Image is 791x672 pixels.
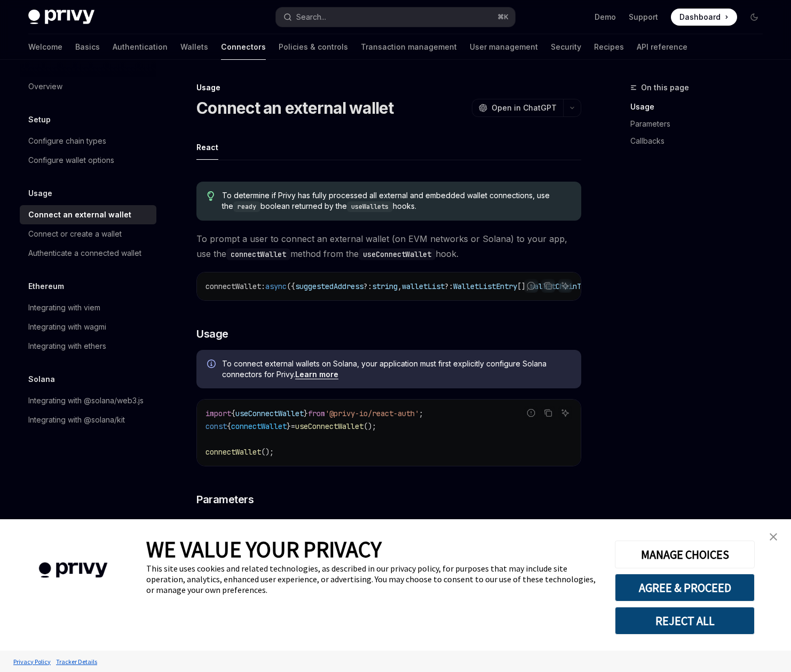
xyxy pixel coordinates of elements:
[265,282,287,291] span: async
[28,394,144,407] div: Integrating with @solana/web3.js
[28,208,131,221] div: Connect an external wallet
[472,99,563,117] button: Open in ChatGPT
[28,280,64,293] h5: Ethereum
[222,190,571,212] span: To determine if Privy has fully processed all external and embedded wallet connections, use the b...
[226,248,290,260] code: connectWallet
[28,301,100,314] div: Integrating with viem
[28,373,55,386] h5: Solana
[196,98,394,118] h1: Connect an external wallet
[205,282,261,291] span: connectWallet
[325,409,419,418] span: '@privy-io/react-auth'
[20,298,156,317] a: Integrating with viem
[205,447,261,457] span: connectWallet
[75,34,100,60] a: Basics
[419,409,423,418] span: ;
[308,409,325,418] span: from
[470,34,538,60] a: User management
[763,526,784,548] a: close banner
[629,12,658,22] a: Support
[679,12,721,22] span: Dashboard
[402,282,445,291] span: walletList
[28,10,94,25] img: dark logo
[28,135,106,147] div: Configure chain types
[146,563,599,595] div: This site uses cookies and related technologies, as described in our privacy policy, for purposes...
[261,282,265,291] span: :
[221,34,266,60] a: Connectors
[372,282,398,291] span: string
[28,113,51,126] h5: Setup
[205,409,231,418] span: import
[558,406,572,420] button: Ask AI
[279,34,348,60] a: Policies & controls
[20,131,156,151] a: Configure chain types
[347,201,393,212] code: useWallets
[205,421,227,431] span: const
[363,421,376,431] span: ();
[207,360,218,370] svg: Info
[28,228,122,240] div: Connect or create a wallet
[20,317,156,337] a: Integrating with wagmi
[363,282,372,291] span: ?:
[261,447,274,457] span: ();
[287,421,291,431] span: }
[595,12,616,22] a: Demo
[594,34,624,60] a: Recipes
[630,98,771,115] a: Usage
[541,279,555,293] button: Copy the contents from the code block
[113,34,168,60] a: Authentication
[630,115,771,132] a: Parameters
[671,9,737,26] a: Dashboard
[770,533,777,541] img: close banner
[551,34,581,60] a: Security
[524,279,538,293] button: Report incorrect code
[361,34,457,60] a: Transaction management
[295,370,338,379] a: Learn more
[28,321,106,333] div: Integrating with wagmi
[359,248,436,260] code: useConnectWallet
[196,231,581,261] span: To prompt a user to connect an external wallet (on EVM networks or Solana) to your app, use the m...
[235,409,304,418] span: useConnectWallet
[16,547,130,593] img: company logo
[295,282,363,291] span: suggestedAddress
[28,34,62,60] a: Welcome
[295,421,363,431] span: useConnectWallet
[615,574,755,601] button: AGREE & PROCEED
[233,201,260,212] code: ready
[28,187,52,200] h5: Usage
[20,77,156,96] a: Overview
[398,282,402,291] span: ,
[196,326,228,341] span: Usage
[207,191,215,201] svg: Tip
[28,413,125,426] div: Integrating with @solana/kit
[524,406,538,420] button: Report incorrect code
[287,282,295,291] span: ({
[517,282,530,291] span: [],
[276,7,515,27] button: Open search
[28,340,106,353] div: Integrating with ethers
[497,13,509,21] span: ⌘ K
[20,391,156,410] a: Integrating with @solana/web3.js
[541,406,555,420] button: Copy the contents from the code block
[231,409,235,418] span: {
[746,9,763,26] button: Toggle dark mode
[28,80,62,93] div: Overview
[558,279,572,293] button: Ask AI
[637,34,687,60] a: API reference
[196,492,254,507] span: Parameters
[304,409,308,418] span: }
[296,11,326,24] div: Search...
[11,652,53,671] a: Privacy Policy
[231,421,287,431] span: connectWallet
[227,421,231,431] span: {
[20,244,156,263] a: Authenticate a connected wallet
[53,652,100,671] a: Tracker Details
[196,135,218,160] div: React
[180,34,208,60] a: Wallets
[28,247,141,260] div: Authenticate a connected wallet
[453,282,517,291] span: WalletListEntry
[20,224,156,244] a: Connect or create a wallet
[615,607,755,635] button: REJECT ALL
[492,103,557,113] span: Open in ChatGPT
[196,82,581,93] div: Usage
[20,337,156,356] a: Integrating with ethers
